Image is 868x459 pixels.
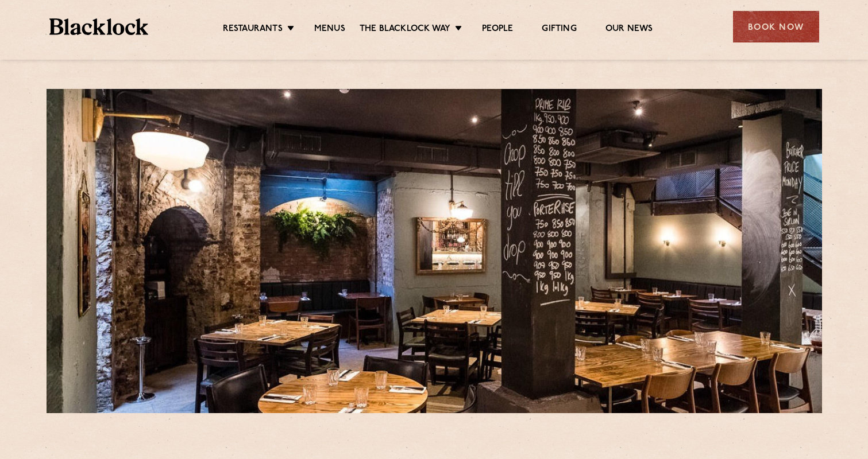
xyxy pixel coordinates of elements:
a: The Blacklock Way [360,24,450,36]
a: Restaurants [223,24,283,36]
a: Gifting [542,24,576,36]
a: Menus [314,24,345,36]
a: People [482,24,513,36]
a: Our News [605,24,653,36]
div: Book Now [733,11,819,42]
img: BL_Textured_Logo-footer-cropped.svg [49,18,149,35]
